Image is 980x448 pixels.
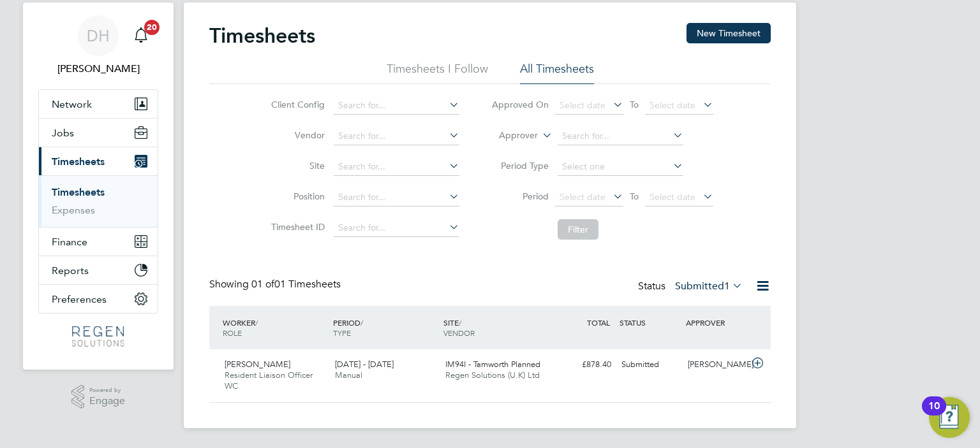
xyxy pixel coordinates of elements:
[52,186,105,198] a: Timesheets
[39,228,158,256] button: Finance
[520,61,594,84] li: All Timesheets
[38,15,158,76] a: DH[PERSON_NAME]
[223,328,242,338] span: ROLE
[89,385,125,396] span: Powered by
[334,97,459,115] input: Search for...
[72,326,124,347] img: regensolutions-logo-retina.png
[39,147,158,175] button: Timesheets
[558,127,683,145] input: Search for...
[480,129,538,142] label: Approver
[616,311,683,334] div: STATUS
[255,317,258,328] span: /
[650,99,695,111] span: Select date
[333,328,351,338] span: TYPE
[52,236,87,248] span: Finance
[928,406,940,423] div: 10
[334,189,459,206] input: Search for...
[39,285,158,313] button: Preferences
[550,354,616,375] div: £878.40
[626,188,642,205] span: To
[558,158,683,176] input: Select one
[360,317,363,328] span: /
[39,90,158,118] button: Network
[52,127,74,139] span: Jobs
[39,256,158,284] button: Reports
[267,99,325,110] label: Client Config
[387,61,488,84] li: Timesheets I Follow
[89,396,125,407] span: Engage
[650,191,695,203] span: Select date
[334,158,459,176] input: Search for...
[491,99,549,110] label: Approved On
[267,191,325,202] label: Position
[52,264,89,277] span: Reports
[445,370,540,380] span: Regen Solutions (U.K) Ltd
[71,385,126,409] a: Powered byEngage
[334,219,459,237] input: Search for...
[39,119,158,147] button: Jobs
[683,311,749,334] div: APPROVER
[626,96,642,113] span: To
[445,359,540,370] span: IM94I - Tamworth Planned
[225,359,290,370] span: [PERSON_NAME]
[687,23,771,43] button: New Timesheet
[38,326,158,347] a: Go to home page
[219,311,330,344] div: WORKER
[38,61,158,76] span: Darren Hartman
[491,191,549,202] label: Period
[267,129,325,141] label: Vendor
[144,20,160,35] span: 20
[52,155,105,168] span: Timesheets
[616,354,683,375] div: Submitted
[929,397,970,438] button: Open Resource Center, 10 new notifications
[52,293,107,305] span: Preferences
[683,354,749,375] div: [PERSON_NAME]
[560,191,605,203] span: Select date
[443,328,475,338] span: VENDOR
[334,127,459,145] input: Search for...
[558,219,598,240] button: Filter
[225,370,313,391] span: Resident Liaison Officer WC
[675,280,743,293] label: Submitted
[267,221,325,233] label: Timesheet ID
[335,370,362,380] span: Manual
[251,278,341,291] span: 01 Timesheets
[209,278,343,291] div: Showing
[87,27,110,44] span: DH
[459,317,461,328] span: /
[128,15,154,56] a: 20
[638,278,745,296] div: Status
[560,99,605,111] span: Select date
[39,175,158,227] div: Timesheets
[251,278,274,291] span: 01 of
[267,160,325,171] label: Site
[209,23,315,48] h2: Timesheets
[330,311,440,344] div: PERIOD
[23,3,174,370] nav: Main navigation
[587,317,610,328] span: TOTAL
[52,204,95,216] a: Expenses
[724,280,730,293] span: 1
[335,359,394,370] span: [DATE] - [DATE]
[52,98,92,110] span: Network
[491,160,549,171] label: Period Type
[440,311,551,344] div: SITE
